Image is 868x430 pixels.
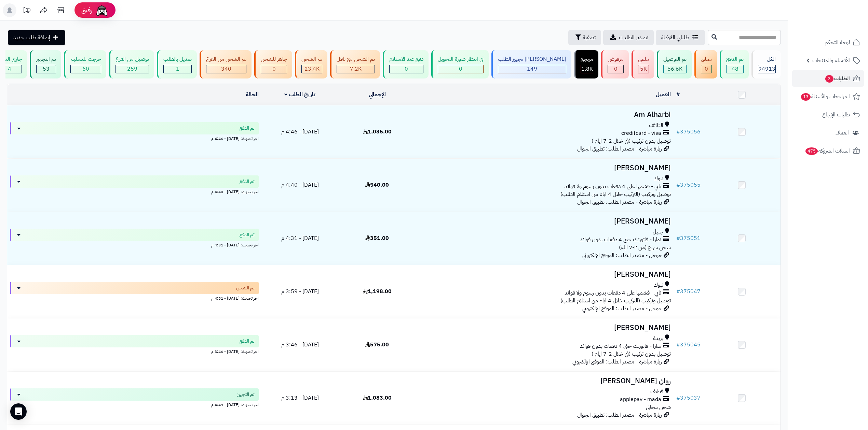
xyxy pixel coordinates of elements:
span: 5K [640,65,647,73]
span: تم التجهيز [237,391,255,398]
span: 351.00 [365,234,389,242]
span: 1,083.00 [363,394,392,402]
span: شحن سريع (من ٢-٧ ايام) [619,243,671,252]
span: طلبات الإرجاع [822,110,850,119]
div: 23411 [302,65,322,73]
span: 259 [127,65,137,73]
span: 0 [405,65,408,73]
div: 4972 [638,65,649,73]
a: خرجت للتسليم 60 [63,50,108,78]
a: توصيل من الفرع 259 [108,50,155,78]
span: تم الشحن [236,285,255,291]
span: الطائف [649,121,663,129]
div: اخر تحديث: [DATE] - 4:46 م [10,134,259,142]
div: Open Intercom Messenger [10,403,27,420]
h3: [PERSON_NAME] [419,271,671,278]
div: اخر تحديث: [DATE] - 4:51 م [10,294,259,301]
span: [DATE] - 3:59 م [281,287,319,296]
div: تم الدفع [726,55,744,63]
span: المراجعات والأسئلة [800,92,850,101]
a: #375037 [676,394,701,402]
div: 60 [71,65,101,73]
span: جوجل - مصدر الطلب: الموقع الإلكتروني [582,304,662,313]
div: 53 [37,65,56,73]
a: ملغي 5K [630,50,655,78]
a: تحديثات المنصة [18,3,35,19]
span: الطلبات [825,74,850,83]
span: [DATE] - 4:46 م [281,128,319,136]
a: تم الشحن من الفرع 340 [198,50,253,78]
span: العملاء [836,128,849,138]
span: 23.4K [304,65,320,73]
div: خرجت للتسليم [70,55,101,63]
span: 1,035.00 [363,128,392,136]
div: 259 [116,65,149,73]
h3: روان [PERSON_NAME] [419,377,671,385]
a: الإجمالي [369,90,386,99]
div: 0 [390,65,423,73]
h3: [PERSON_NAME] [419,217,671,225]
a: تم التجهيز 53 [28,50,63,78]
a: #375055 [676,181,701,189]
span: 0 [272,65,276,73]
span: 149 [527,65,537,73]
span: # [676,287,680,296]
span: تبوك [654,175,663,183]
span: 3 [825,75,833,83]
span: 4 [8,65,11,73]
span: 1,198.00 [363,287,392,296]
span: زيارة مباشرة - مصدر الطلب: تطبيق الجوال [577,411,662,419]
a: #375051 [676,234,701,242]
span: [DATE] - 3:13 م [281,394,319,402]
div: معلق [701,55,712,63]
a: طلبات الإرجاع [792,106,864,123]
div: 56582 [664,65,686,73]
span: زيارة مباشرة - مصدر الطلب: الموقع الإلكتروني [572,358,662,366]
span: تم الدفع [240,125,255,132]
span: 1 [176,65,179,73]
span: جوجل - مصدر الطلب: الموقع الإلكتروني [582,251,662,259]
img: ai-face.png [95,3,109,17]
span: 60 [82,65,89,73]
span: تم الدفع [240,231,255,238]
span: تم الدفع [240,338,255,345]
a: تم الدفع 48 [718,50,750,78]
a: السلات المتروكة475 [792,143,864,159]
span: # [676,181,680,189]
a: دفع عند الاستلام 0 [381,50,430,78]
span: تابي - قسّمها على 4 دفعات بدون رسوم ولا فوائد [565,183,661,190]
div: 0 [608,65,623,73]
a: [PERSON_NAME] تجهيز الطلب 149 [490,50,573,78]
div: دفع عند الاستلام [389,55,423,63]
a: تم الشحن 23.4K [294,50,329,78]
div: اخر تحديث: [DATE] - 3:46 م [10,347,259,355]
div: تم الشحن من الفرع [206,55,246,63]
a: تصدير الطلبات [603,30,654,45]
span: [DATE] - 3:46 م [281,341,319,349]
div: مرفوض [608,55,624,63]
div: في انتظار صورة التحويل [438,55,484,63]
span: 0 [705,65,708,73]
span: تصدير الطلبات [619,33,648,42]
span: 48 [732,65,738,73]
a: #375047 [676,287,701,296]
span: 94913 [758,65,775,73]
div: الكل [758,55,776,63]
a: #375045 [676,341,701,349]
a: الطلبات3 [792,70,864,87]
div: تم الشحن [301,55,322,63]
span: توصيل وتركيب (التركيب خلال 4 ايام من استلام الطلب) [560,190,671,198]
span: زيارة مباشرة - مصدر الطلب: تطبيق الجوال [577,145,662,153]
a: في انتظار صورة التحويل 0 [430,50,490,78]
span: 340 [221,65,231,73]
span: تمارا - فاتورتك حتى 4 دفعات بدون فوائد [580,342,661,350]
div: ملغي [638,55,649,63]
div: 1811 [581,65,593,73]
div: 0 [261,65,287,73]
span: توصيل بدون تركيب (في خلال 2-7 ايام ) [592,350,671,358]
a: تم الشحن مع ناقل 7.2K [329,50,381,78]
div: اخر تحديث: [DATE] - 4:31 م [10,241,259,248]
button: تصفية [568,30,601,45]
span: [DATE] - 4:40 م [281,181,319,189]
a: العملاء [792,125,864,141]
